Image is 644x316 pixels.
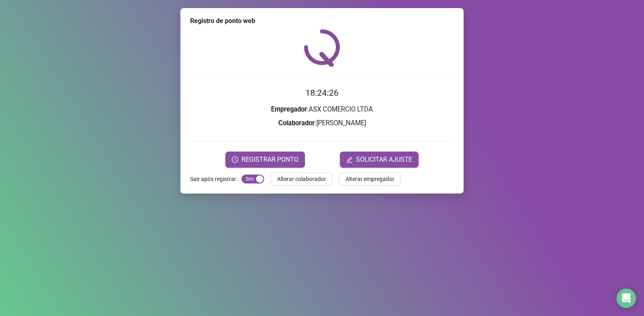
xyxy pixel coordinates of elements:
div: Registro de ponto web [190,16,454,26]
h3: : ASX COMERCIO LTDA [190,104,454,115]
label: Sair após registrar [190,173,241,185]
h3: : [PERSON_NAME] [190,118,454,129]
time: 18:24:26 [305,88,339,98]
span: Alterar empregador [345,175,394,183]
img: QRPoint [304,29,340,67]
button: Alterar empregador [339,173,401,185]
span: REGISTRAR PONTO [241,155,299,164]
button: Alterar colaborador [271,173,333,185]
button: REGISTRAR PONTO [225,152,305,168]
span: Alterar colaborador [277,175,326,183]
strong: Colaborador [278,119,315,127]
span: SOLICITAR AJUSTE [356,155,412,164]
strong: Empregador [271,105,307,113]
span: clock-circle [232,156,238,163]
div: Open Intercom Messenger [616,289,636,308]
span: edit [346,156,353,163]
button: editSOLICITAR AJUSTE [340,152,419,168]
